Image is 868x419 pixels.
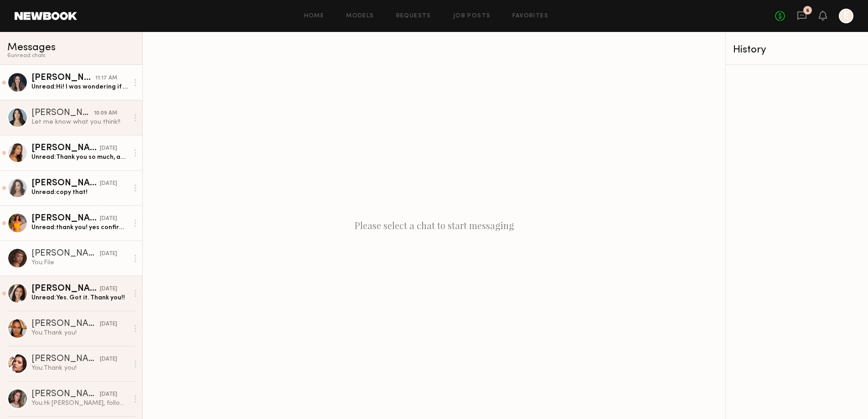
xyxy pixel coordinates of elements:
div: [DATE] [100,285,117,293]
div: [DATE] [100,215,117,223]
div: [PERSON_NAME] [31,284,100,293]
div: Let me know what you think!! [31,118,129,126]
a: Requests [396,13,431,19]
div: 11:17 AM [95,74,117,83]
div: [PERSON_NAME] [31,109,94,118]
div: [PERSON_NAME] [31,390,100,399]
div: [DATE] [100,179,117,188]
div: Unread: Thank you so much, and yes I received the package :). [31,153,129,162]
a: Home [304,13,325,19]
div: Unread: Yes. Got it. Thank you!! [31,293,129,302]
div: Please select a chat to start messaging [143,32,725,419]
div: [PERSON_NAME] [31,214,100,223]
div: [PERSON_NAME] [31,73,95,83]
div: [DATE] [100,144,117,153]
div: 6 [806,8,809,13]
div: Unread: Hi! I was wondering if you’ve be open to sending more product for more mentions on my soc... [31,83,129,91]
div: Unread: copy that! [31,188,129,197]
div: [PERSON_NAME] [31,249,100,258]
span: Messages [7,42,56,53]
div: [PERSON_NAME] [31,179,100,188]
div: [PERSON_NAME] [31,355,100,364]
div: 10:09 AM [94,109,117,118]
div: You: Thank you! [31,329,129,337]
div: Unread: thank you! yes confirming I received them :) [31,223,129,232]
a: 6 [797,10,807,22]
a: Favorites [512,13,548,19]
div: You: Thank you! [31,364,129,372]
div: [PERSON_NAME] [31,144,100,153]
div: [DATE] [100,320,117,329]
div: You: File [31,258,129,267]
div: [DATE] [100,390,117,399]
a: Models [346,13,374,19]
a: Job Posts [453,13,491,19]
div: [DATE] [100,355,117,364]
div: [DATE] [100,250,117,258]
div: You: Hi [PERSON_NAME], following up on your content! [31,399,129,408]
div: History [733,45,861,55]
a: E [839,9,853,23]
div: [PERSON_NAME] [31,319,100,329]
